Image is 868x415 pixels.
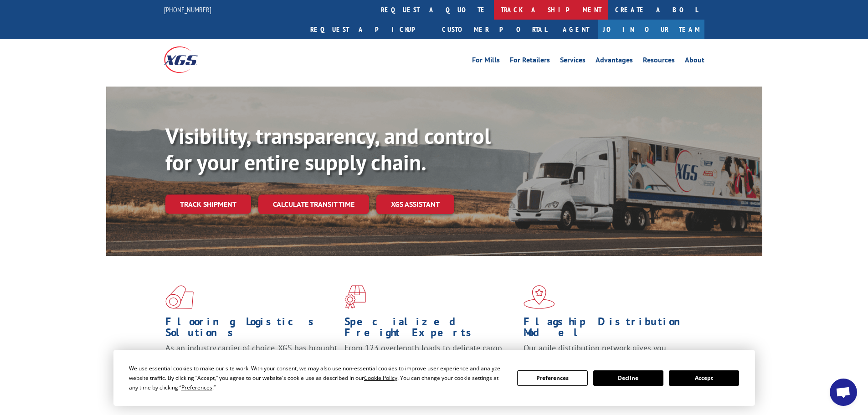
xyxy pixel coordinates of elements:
[165,316,338,343] h1: Flooring Logistics Solutions
[669,370,739,386] button: Accept
[344,285,366,309] img: xgs-icon-focused-on-flooring-red
[165,122,491,176] b: Visibility, transparency, and control for your entire supply chain.
[524,285,555,309] img: xgs-icon-flagship-distribution-model-red
[181,384,212,391] span: Preferences
[165,343,337,375] span: As an industry carrier of choice, XGS has brought innovation and dedication to flooring logistics...
[364,374,397,382] span: Cookie Policy
[510,56,550,67] a: For Retailers
[554,20,598,39] a: Agent
[517,370,587,386] button: Preferences
[165,285,194,309] img: xgs-icon-total-supply-chain-intelligence-red
[344,316,517,343] h1: Specialized Freight Experts
[129,364,506,392] div: We use essential cookies to make our site work. With your consent, we may also use non-essential ...
[258,195,369,214] a: Calculate transit time
[830,379,857,406] a: Open chat
[560,56,586,67] a: Services
[596,56,633,67] a: Advantages
[303,20,435,39] a: Request a pickup
[593,370,663,386] button: Decline
[643,56,675,67] a: Resources
[165,195,251,214] a: Track shipment
[344,343,517,383] p: From 123 overlength loads to delicate cargo, our experienced staff knows the best way to move you...
[435,20,554,39] a: Customer Portal
[113,350,755,406] div: Cookie Consent Prompt
[164,5,211,14] a: [PHONE_NUMBER]
[376,195,454,214] a: XGS ASSISTANT
[472,56,500,67] a: For Mills
[524,343,691,364] span: Our agile distribution network gives you nationwide inventory management on demand.
[598,20,704,39] a: Join Our Team
[685,56,704,67] a: About
[524,316,696,343] h1: Flagship Distribution Model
